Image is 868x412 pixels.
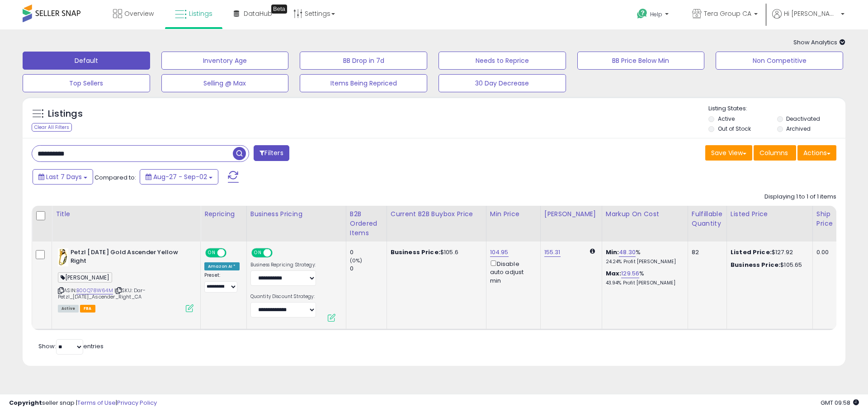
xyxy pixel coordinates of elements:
span: Tera Group CA [704,9,751,18]
label: Business Repricing Strategy: [250,262,316,268]
div: 0 [350,265,387,273]
div: % [606,248,681,265]
b: Max: [606,269,622,278]
th: The percentage added to the cost of goods (COGS) that forms the calculator for Min & Max prices. [602,206,688,242]
span: ON [252,249,264,257]
div: B2B Ordered Items [350,209,383,238]
a: Help [630,1,678,29]
b: Min: [606,248,619,256]
div: Business Pricing [250,209,342,219]
b: Business Price: [731,260,780,269]
div: $127.92 [731,248,806,256]
span: Show: entries [38,342,104,350]
span: Compared to: [94,173,136,182]
a: 129.56 [621,269,639,278]
button: Filters [254,145,289,161]
span: Hi [PERSON_NAME] [784,9,838,18]
b: Business Price: [391,248,440,256]
button: Items Being Repriced [300,74,427,92]
p: Listing States: [708,104,845,113]
span: Listings [189,9,212,18]
a: Hi [PERSON_NAME] [772,9,844,29]
button: Default [23,52,150,70]
div: Markup on Cost [606,209,684,219]
button: Top Sellers [23,74,150,92]
div: % [606,270,681,286]
button: Selling @ Max [161,74,289,92]
div: Title [56,209,197,219]
p: 43.94% Profit [PERSON_NAME] [606,280,681,286]
div: Fulfillable Quantity [692,209,723,228]
div: ASIN: [58,248,193,311]
small: (0%) [350,257,363,264]
div: Disable auto adjust min [490,259,533,285]
span: Help [650,10,662,18]
span: Columns [759,148,788,157]
div: Clear All Filters [32,123,72,132]
div: $105.65 [731,261,806,269]
span: | SKU: Dar-Petzl_[DATE]_Ascender_Right_CA [58,287,146,300]
button: Actions [797,145,836,161]
button: 30 Day Decrease [439,74,566,92]
span: ON [206,249,217,257]
span: [PERSON_NAME] [58,272,112,283]
button: BB Price Below Min [577,52,705,70]
div: Ship Price [816,209,835,228]
div: $105.6 [391,248,479,256]
b: Listed Price: [731,248,772,256]
a: Terms of Use [77,398,116,407]
label: Deactivated [786,115,820,123]
span: DataHub [244,9,272,18]
div: Listed Price [731,209,809,219]
a: B00Q78W64M [76,287,113,294]
button: Non Competitive [716,52,843,70]
div: Displaying 1 to 1 of 1 items [764,193,836,201]
div: Repricing [204,209,243,219]
button: Columns [754,145,796,161]
a: Privacy Policy [117,398,157,407]
span: Show Analytics [793,38,845,47]
label: Active [718,115,735,123]
strong: Copyright [9,398,42,407]
span: Aug-27 - Sep-02 [153,172,207,181]
a: 48.30 [619,248,636,257]
div: Current B2B Buybox Price [391,209,482,219]
button: Needs to Reprice [439,52,566,70]
label: Quantity Discount Strategy: [250,294,316,300]
div: [PERSON_NAME] [544,209,598,219]
span: OFF [225,249,240,257]
div: Preset: [204,272,240,293]
h5: Listings [48,108,83,120]
button: Aug-27 - Sep-02 [140,169,218,185]
div: 0.00 [816,248,831,256]
a: 104.95 [490,248,509,257]
span: OFF [271,249,285,257]
b: Petzl [DATE] Gold Ascender Yellow Right [71,248,180,267]
span: FBA [80,305,95,313]
div: Amazon AI * [204,262,240,270]
span: Overview [124,9,154,18]
span: All listings currently available for purchase on Amazon [58,305,79,313]
button: Last 7 Days [33,169,93,185]
div: Min Price [490,209,537,219]
img: 418G-1XiSXL._SL40_.jpg [58,248,68,266]
i: Get Help [637,8,648,19]
button: Save View [705,145,752,161]
div: 0 [350,248,387,256]
label: Out of Stock [718,125,751,133]
button: BB Drop in 7d [300,52,427,70]
span: Last 7 Days [46,172,82,181]
div: 82 [692,248,720,256]
span: 2025-09-10 09:58 GMT [821,398,859,407]
label: Archived [786,125,811,133]
a: 155.31 [544,248,561,257]
p: 24.24% Profit [PERSON_NAME] [606,259,681,265]
div: seller snap | | [9,399,157,407]
button: Inventory Age [161,52,289,70]
div: Tooltip anchor [271,5,287,14]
